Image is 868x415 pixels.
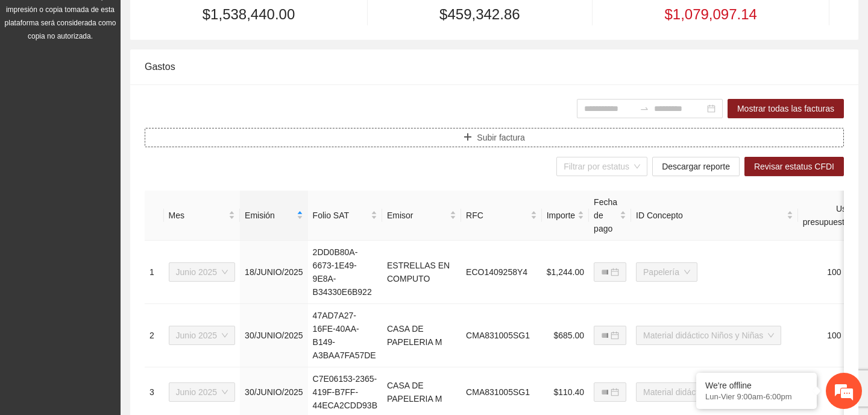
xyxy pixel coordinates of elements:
[798,304,856,367] td: 100 %
[308,304,382,367] td: 47AD7A27-16FE-40AA-B149-A3BAA7FA57DE
[308,191,382,241] th: Folio SAT
[169,209,227,222] span: Mes
[387,209,447,222] span: Emisor
[63,62,203,77] div: Dejar un mensaje
[589,191,631,241] th: Fecha de pago
[643,263,690,281] span: Papelería
[145,304,164,367] td: 2
[798,191,856,241] th: Uso presupuestal
[145,128,844,147] button: plusSubir factura
[164,191,241,241] th: Mes
[439,3,520,26] span: $459,342.86
[547,209,575,222] span: Importe
[198,6,227,35] div: Minimizar ventana de chat en vivo
[313,209,368,222] span: Folio SAT
[461,241,542,304] td: ECO1409258Y4
[754,160,834,173] span: Revisar estatus CFDI
[737,102,834,115] span: Mostrar todas las facturas
[705,381,808,390] div: We're offline
[382,304,461,367] td: CASA DE PAPELERIA M
[640,104,649,113] span: to
[180,325,219,341] em: Enviar
[664,3,756,26] span: $1,079,097.14
[466,209,528,222] span: RFC
[798,241,856,304] td: 100 %
[176,263,228,281] span: Junio 2025
[728,99,844,118] button: Mostrar todas las facturas
[631,191,798,241] th: ID Concepto
[477,131,524,144] span: Subir factura
[594,195,617,235] span: Fecha de pago
[636,209,784,222] span: ID Concepto
[203,3,295,26] span: $1,538,440.00
[652,157,740,176] button: Descargar reporte
[542,304,589,367] td: $685.00
[705,392,808,401] p: Lun-Vier 9:00am-6:00pm
[145,49,844,84] div: Gastos
[542,241,589,304] td: $1,244.00
[176,383,228,401] span: Junio 2025
[240,304,308,367] td: 30/JUNIO/2025
[643,383,774,401] span: Material didáctico Niños y Niñas
[245,209,294,222] span: Emisión
[240,241,308,304] td: 18/JUNIO/2025
[6,282,230,325] textarea: Escriba su mensaje aquí y haga clic en “Enviar”
[662,160,730,173] span: Descargar reporte
[542,191,589,241] th: Importe
[145,241,164,304] td: 1
[308,241,382,304] td: 2DD0B80A-6673-1E49-9E8A-B34330E6B922
[382,241,461,304] td: ESTRELLAS EN COMPUTO
[382,191,461,241] th: Emisor
[640,104,649,113] span: swap-right
[643,326,774,344] span: Material didáctico Niños y Niñas
[23,138,213,259] span: Estamos sin conexión. Déjenos un mensaje.
[461,304,542,367] td: CMA831005SG1
[744,157,844,176] button: Revisar estatus CFDI
[464,133,472,142] span: plus
[461,191,542,241] th: RFC
[176,326,228,344] span: Junio 2025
